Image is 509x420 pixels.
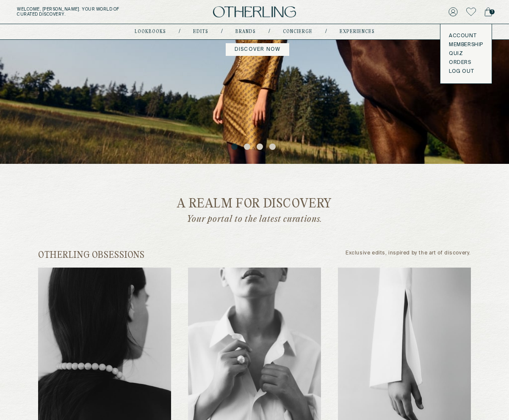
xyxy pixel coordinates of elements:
a: 1 [484,6,492,18]
a: concierge [283,30,313,34]
div: / [179,28,180,35]
a: lookbooks [135,30,166,34]
button: 2 [244,144,252,152]
p: Your portal to the latest curations. [142,214,367,225]
div: / [268,28,270,35]
button: LOG OUT [449,68,474,75]
a: Brands [235,30,256,34]
button: 4 [269,144,278,152]
a: Membership [449,41,483,48]
div: / [221,28,223,35]
div: / [325,28,327,35]
span: 1 [490,9,495,14]
a: Orders [449,59,483,66]
a: Account [449,33,483,39]
button: 1 [231,144,240,152]
img: logo [213,6,296,18]
h2: otherling obsessions [38,250,145,261]
h5: Welcome, [PERSON_NAME] . Your world of curated discovery. [17,7,160,17]
a: experiences [340,30,375,34]
a: DISCOVER NOW [226,43,289,56]
a: Edits [193,30,208,34]
a: Quiz [449,50,483,57]
button: 3 [257,144,265,152]
p: Exclusive edits, inspired by the art of discovery. [346,250,471,261]
h2: a realm for discovery [45,198,464,211]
